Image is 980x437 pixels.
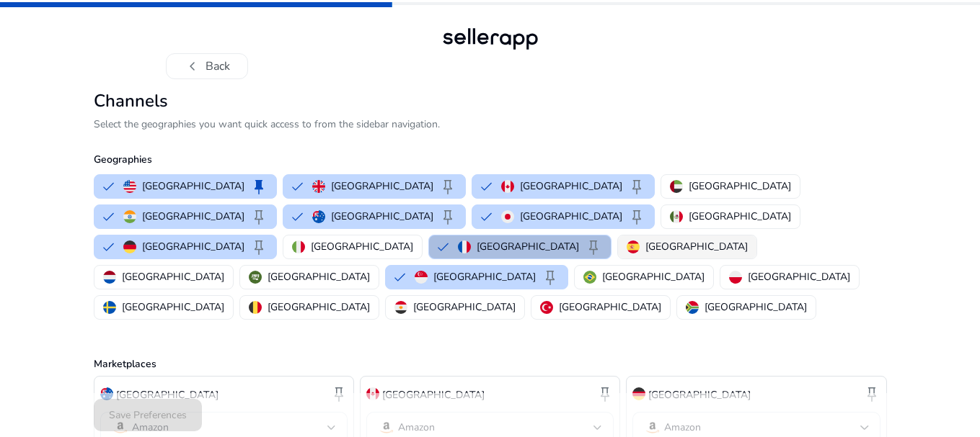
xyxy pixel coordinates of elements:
[477,239,579,254] p: [GEOGRAPHIC_DATA]
[100,387,113,400] img: au.svg
[540,301,553,314] img: tr.svg
[166,53,248,79] button: chevron_leftBack
[250,238,268,256] span: keep
[311,239,413,254] p: [GEOGRAPHIC_DATA]
[863,385,880,402] span: keep
[705,299,807,315] p: [GEOGRAPHIC_DATA]
[501,210,514,223] img: jp.svg
[331,179,433,194] p: [GEOGRAPHIC_DATA]
[312,210,325,223] img: au.svg
[366,387,379,400] img: ca.svg
[559,299,661,315] p: [GEOGRAPHIC_DATA]
[94,152,887,167] p: Geographies
[268,299,370,315] p: [GEOGRAPHIC_DATA]
[458,240,471,253] img: fr.svg
[331,209,433,224] p: [GEOGRAPHIC_DATA]
[729,271,742,284] img: pl.svg
[439,178,456,195] span: keep
[501,180,514,193] img: ca.svg
[122,299,224,315] p: [GEOGRAPHIC_DATA]
[748,269,850,284] p: [GEOGRAPHIC_DATA]
[249,301,262,314] img: be.svg
[628,208,645,225] span: keep
[116,387,218,402] p: [GEOGRAPHIC_DATA]
[292,240,305,253] img: it.svg
[670,210,683,223] img: mx.svg
[648,387,751,402] p: [GEOGRAPHIC_DATA]
[250,178,268,195] span: keep
[520,179,622,194] p: [GEOGRAPHIC_DATA]
[122,269,224,284] p: [GEOGRAPHIC_DATA]
[142,239,244,254] p: [GEOGRAPHIC_DATA]
[627,240,640,253] img: es.svg
[142,209,244,224] p: [GEOGRAPHIC_DATA]
[433,269,536,284] p: [GEOGRAPHIC_DATA]
[413,299,516,315] p: [GEOGRAPHIC_DATA]
[382,387,485,402] p: [GEOGRAPHIC_DATA]
[602,269,705,284] p: [GEOGRAPHIC_DATA]
[123,180,136,193] img: us.svg
[670,180,683,193] img: ae.svg
[583,271,596,284] img: br.svg
[645,239,748,254] p: [GEOGRAPHIC_DATA]
[596,385,614,402] span: keep
[628,178,645,195] span: keep
[103,301,116,314] img: se.svg
[312,180,325,193] img: uk.svg
[94,91,887,112] h2: Channels
[123,240,136,253] img: de.svg
[250,208,268,225] span: keep
[94,356,887,371] p: Marketplaces
[142,179,244,194] p: [GEOGRAPHIC_DATA]
[439,208,456,225] span: keep
[686,301,699,314] img: za.svg
[123,210,136,223] img: in.svg
[689,209,791,224] p: [GEOGRAPHIC_DATA]
[249,271,262,284] img: sa.svg
[520,209,622,224] p: [GEOGRAPHIC_DATA]
[542,269,559,286] span: keep
[415,271,428,284] img: sg.svg
[689,179,791,194] p: [GEOGRAPHIC_DATA]
[330,385,348,402] span: keep
[394,301,407,314] img: eg.svg
[585,238,602,256] span: keep
[632,387,645,400] img: de.svg
[94,117,887,132] p: Select the geographies you want quick access to from the sidebar navigation.
[184,58,201,75] span: chevron_left
[268,269,370,284] p: [GEOGRAPHIC_DATA]
[103,271,116,284] img: nl.svg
